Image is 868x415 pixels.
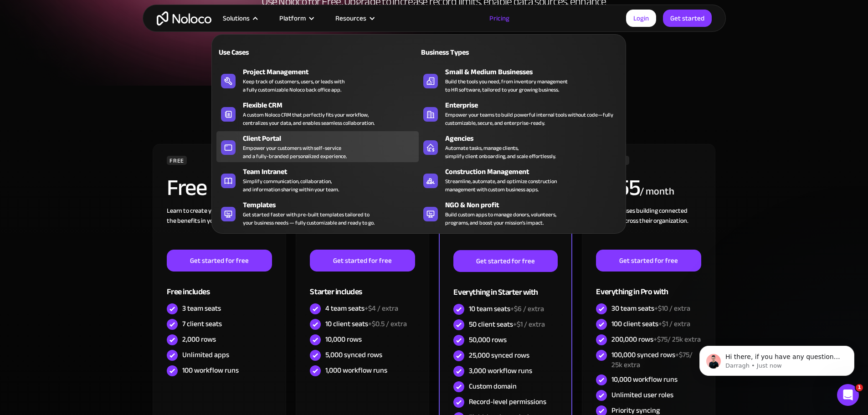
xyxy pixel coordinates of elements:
[182,365,239,375] div: 100 workflow runs
[216,198,419,229] a: TemplatesGet started faster with pre-built templates tailored toyour business needs — fully custo...
[596,250,701,272] a: Get started for free
[658,317,690,331] span: +$1 / extra
[243,100,423,111] div: Flexible CRM
[182,350,229,360] div: Unlimited apps
[167,156,187,165] div: FREE
[182,303,221,313] div: 3 team seats
[216,164,419,195] a: Team IntranetSimplify communication, collaboration,and information sharing within your team.
[268,12,324,24] div: Platform
[243,144,347,160] div: Empower your customers with self-service and a fully-branded personalized experience.
[654,302,690,315] span: +$10 / extra
[596,272,701,301] div: Everything in Pro with
[611,348,693,372] span: +$75/ 25k extra
[325,350,382,360] div: 5,000 synced rows
[243,210,375,227] div: Get started faster with pre-built templates tailored to your business needs — fully customizable ...
[310,250,415,272] a: Get started for free
[469,381,517,391] div: Custom domain
[419,131,621,162] a: AgenciesAutomate tasks, manage clients,simplify client onboarding, and scale effortlessly.
[325,303,398,313] div: 4 team seats
[216,98,419,129] a: Flexible CRMA custom Noloco CRM that perfectly fits your workflow,centralizes your data, and enab...
[453,250,557,272] a: Get started for free
[445,67,625,77] div: Small & Medium Businesses
[243,67,423,77] div: Project Management
[640,184,674,199] div: / month
[419,65,621,96] a: Small & Medium BusinessesBuild the tools you need, from inventory managementto HR software, tailo...
[611,319,690,329] div: 100 client seats
[223,12,250,24] div: Solutions
[469,304,544,314] div: 10 team seats
[325,334,362,344] div: 10,000 rows
[216,41,419,62] a: Use Cases
[611,303,690,313] div: 30 team seats
[419,41,621,62] a: Business Types
[445,200,625,210] div: NGO & Non profit
[325,319,407,329] div: 10 client seats
[469,319,545,329] div: 50 client seats
[469,397,546,407] div: Record-level permissions
[445,111,616,127] div: Empower your teams to build powerful internal tools without code—fully customizable, secure, and ...
[243,166,423,177] div: Team Intranet
[335,12,366,24] div: Resources
[510,302,544,316] span: +$6 / extra
[419,98,621,129] a: EnterpriseEmpower your teams to build powerful internal tools without code—fully customizable, se...
[445,144,556,160] div: Automate tasks, manage clients, simplify client onboarding, and scale effortlessly.
[325,365,387,375] div: 1,000 workflow runs
[445,177,557,194] div: Streamline, automate, and optimize construction management with custom business apps.
[419,47,516,58] div: Business Types
[469,366,532,376] div: 3,000 workflow runs
[663,10,712,27] a: Get started
[445,100,625,111] div: Enterprise
[365,302,398,315] span: +$4 / extra
[368,317,407,331] span: +$0.5 / extra
[243,177,339,194] div: Simplify communication, collaboration, and information sharing within your team.
[453,272,557,302] div: Everything in Starter with
[686,327,868,390] iframe: Intercom notifications message
[167,206,272,250] div: Learn to create your first app and see the benefits in your team ‍
[611,334,701,344] div: 200,000 rows
[211,21,626,234] nav: Solutions
[445,133,625,144] div: Agencies
[243,77,344,94] div: Keep track of customers, users, or leads with a fully customizable Noloco back office app.
[216,65,419,96] a: Project ManagementKeep track of customers, users, or leads witha fully customizable Noloco back o...
[837,384,859,406] iframe: Intercom live chat
[445,77,568,94] div: Build the tools you need, from inventory management to HR software, tailored to your growing busi...
[856,384,863,391] span: 1
[216,131,419,162] a: Client PortalEmpower your customers with self-serviceand a fully-branded personalized experience.
[279,12,306,24] div: Platform
[167,176,206,199] h2: Free
[611,390,673,400] div: Unlimited user roles
[611,350,701,370] div: 100,000 synced rows
[478,12,521,24] a: Pricing
[243,111,375,127] div: A custom Noloco CRM that perfectly fits your workflow, centralizes your data, and enables seamles...
[243,133,423,144] div: Client Portal
[243,200,423,210] div: Templates
[653,333,701,346] span: +$75/ 25k extra
[211,12,268,24] div: Solutions
[469,335,507,345] div: 50,000 rows
[167,272,272,301] div: Free includes
[469,350,529,360] div: 25,000 synced rows
[611,374,678,384] div: 10,000 workflow runs
[626,10,656,27] a: Login
[596,206,701,250] div: For businesses building connected solutions across their organization. ‍
[419,198,621,229] a: NGO & Non profitBuild custom apps to manage donors, volunteers,programs, and boost your mission’s...
[167,250,272,272] a: Get started for free
[310,272,415,301] div: Starter includes
[216,47,314,58] div: Use Cases
[513,318,545,331] span: +$1 / extra
[445,210,556,227] div: Build custom apps to manage donors, volunteers, programs, and boost your mission’s impact.
[445,166,625,177] div: Construction Management
[157,11,211,26] a: home
[182,319,222,329] div: 7 client seats
[324,12,385,24] div: Resources
[419,164,621,195] a: Construction ManagementStreamline, automate, and optimize constructionmanagement with custom busi...
[182,334,216,344] div: 2,000 rows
